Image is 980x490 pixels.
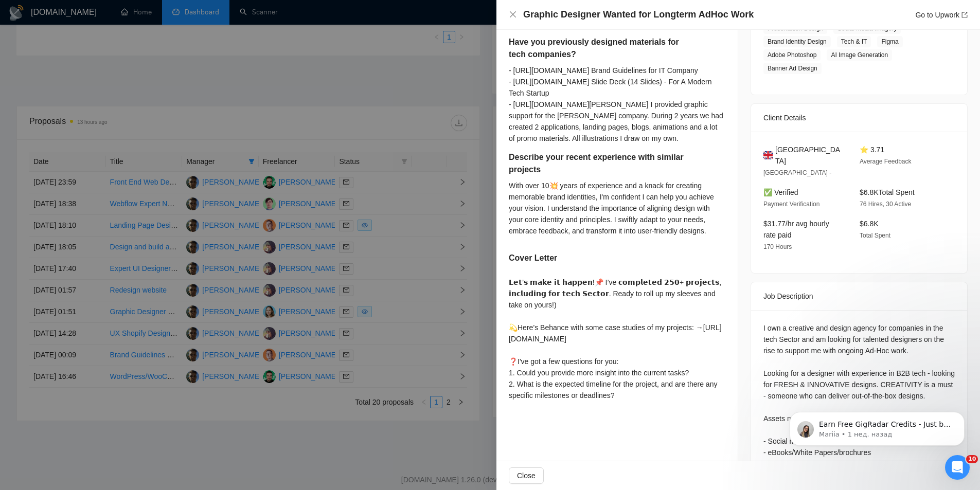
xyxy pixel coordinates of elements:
div: With over 10💥 years of experience and a knack for creating memorable brand identities, I'm confid... [509,180,725,237]
span: [GEOGRAPHIC_DATA] [775,144,843,167]
img: 🇬🇧 [763,150,773,161]
span: Banner Ad Design [763,63,822,74]
span: $31.77/hr avg hourly rate paid [763,220,829,239]
span: Adobe Photoshop [763,49,821,61]
h4: Graphic Designer Wanted for Longterm AdHoc Work [523,8,754,21]
span: Figma [877,36,902,47]
span: Average Feedback [860,158,912,165]
span: 170 Hours [763,243,792,250]
span: Tech & IT [837,36,871,47]
h5: Cover Letter [509,252,557,264]
h5: Describe your recent experience with similar projects [509,151,693,176]
span: Brand Identity Design [763,36,831,47]
div: - [URL][DOMAIN_NAME] Brand Guidelines for IT Company - [URL][DOMAIN_NAME] Slide Deck (14 Slides) ... [509,65,725,144]
div: Client Details [763,104,955,132]
span: export [961,12,968,18]
span: $6.8K [860,220,879,228]
button: Close [509,10,517,19]
iframe: Intercom notifications сообщение [774,390,980,462]
span: AI Image Generation [827,49,892,61]
iframe: Intercom live chat [945,455,970,480]
span: Close [517,470,536,481]
span: Total Spent [860,232,890,239]
a: Go to Upworkexport [915,11,968,19]
div: Job Description [763,282,955,310]
span: close [509,10,517,19]
h5: Have you previously designed materials for tech companies? [509,36,693,61]
span: ⭐ 3.71 [860,146,884,154]
button: Close [509,467,544,484]
span: Payment Verification [763,201,819,208]
span: [GEOGRAPHIC_DATA] - [763,169,831,176]
span: 10 [966,455,978,463]
span: $6.8K Total Spent [860,188,915,196]
span: ✅ Verified [763,188,798,196]
div: 𝗟𝗲𝘁’𝘀 𝗺𝗮𝗸𝗲 𝗶𝘁 𝗵𝗮𝗽𝗽𝗲𝗻!📌 I’ve 𝗰𝗼𝗺𝗽𝗹𝗲𝘁𝗲𝗱 𝟮𝟱𝟬+ 𝗽𝗿𝗼𝗷𝗲𝗰𝘁𝘀, 𝗶𝗻𝗰𝗹𝘂𝗱𝗶𝗻𝗴 𝗳𝗼𝗿 𝘁𝗲𝗰𝗵 𝗦𝗲𝗰𝘁𝗼𝗿. Ready to roll up ... [509,277,725,401]
span: 76 Hires, 30 Active [860,201,911,208]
